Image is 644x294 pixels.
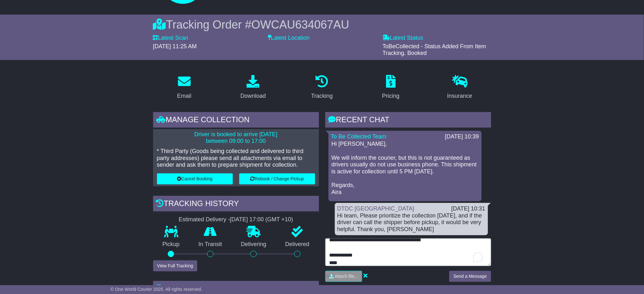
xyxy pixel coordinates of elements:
p: Pickup [153,241,189,248]
p: In Transit [189,241,232,248]
button: Cancel Booking [157,173,233,184]
div: Manage collection [153,112,319,129]
div: RECENT CHAT [325,112,491,129]
div: Estimated Delivery - [153,216,319,223]
label: Latest Scan [153,35,188,42]
a: Insurance [443,73,477,103]
div: Insurance [447,92,472,100]
p: * Third Party (Goods being collected and delivered to third party addresses) please send all atta... [157,148,315,169]
div: Tracking Order # [153,18,491,31]
label: Latest Status [383,35,423,42]
a: To Be Collected Team [331,133,387,140]
div: [DATE] 17:00 (GMT +10) [230,216,293,223]
a: Tracking [307,73,337,103]
button: Send a Message [449,271,491,282]
a: DTDC [GEOGRAPHIC_DATA] [337,205,414,212]
a: Download [236,73,270,103]
div: Hi team, Please prioritize the collection [DATE], and if the driver can call the shipper before p... [337,212,485,233]
textarea: To enrich screen reader interactions, please activate Accessibility in Grammarly extension settings [325,238,491,266]
div: Pricing [382,92,400,100]
p: Delivering [232,241,276,248]
a: Email [173,73,195,103]
a: Pricing [378,73,404,103]
label: Latest Location [268,35,310,42]
div: [DATE] 10:39 [445,133,479,140]
button: View Full Tracking [153,260,197,271]
button: Rebook / Change Pickup [239,173,315,184]
div: Tracking history [153,196,319,213]
span: OWCAU634067AU [251,18,349,31]
div: Email [177,92,191,100]
div: Tracking [311,92,333,100]
span: © One World Courier 2025. All rights reserved. [111,287,202,292]
div: [DATE] 10:31 [451,205,485,212]
p: Driver is booked to arrive [DATE] between 09:00 to 17:00 [157,131,315,145]
span: ToBeCollected - Status Added From Item Tracking. Booked [383,43,486,57]
p: Hi [PERSON_NAME], We will inform the courier, but this is not guaranteed as drivers usually do no... [332,141,478,196]
span: [DATE] 11:25 AM [153,43,197,50]
div: Download [241,92,266,100]
p: Delivered [276,241,319,248]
